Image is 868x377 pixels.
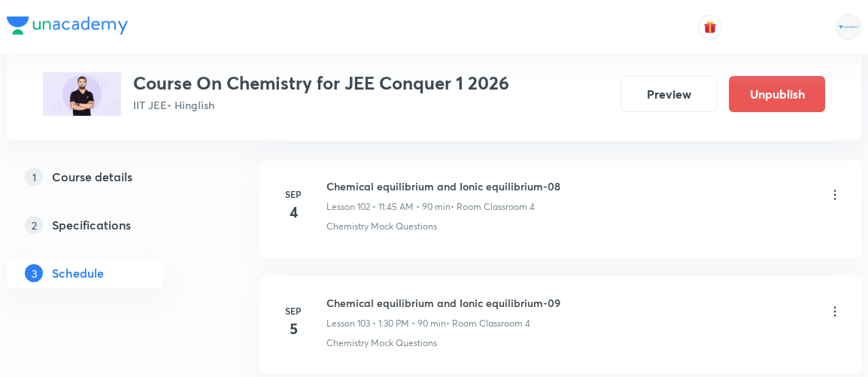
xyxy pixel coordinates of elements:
[451,200,535,214] p: • Room Classroom 4
[278,201,308,223] h4: 4
[729,76,825,112] button: Unpublish
[52,216,131,234] h5: Specifications
[446,317,530,330] p: • Room Classroom 4
[836,14,861,40] img: Rahul Mishra
[326,295,560,311] h6: Chemical equilibrium and Ionic equilibrium-09
[703,20,717,34] img: avatar
[326,178,560,194] h6: Chemical equilibrium and Ionic equilibrium-08
[43,72,121,116] img: 39A46265-594B-48FF-A696-9F92FC93B826_plus.png
[7,17,128,35] img: Company Logo
[326,200,451,214] p: Lesson 102 • 11:45 AM • 90 min
[25,216,43,234] p: 2
[52,264,104,282] h5: Schedule
[278,318,308,340] h4: 5
[133,97,509,113] p: IIT JEE • Hinglish
[326,220,437,233] p: Chemistry Mock Questions
[278,187,308,201] h6: Sep
[326,317,446,330] p: Lesson 103 • 1:30 PM • 90 min
[25,264,43,282] p: 3
[25,168,43,186] p: 1
[133,72,509,94] h3: Course On Chemistry for JEE Conquer 1 2026
[621,76,717,112] button: Preview
[7,210,211,240] a: 2Specifications
[698,15,722,39] button: avatar
[7,17,128,38] a: Company Logo
[52,168,132,186] h5: Course details
[278,304,308,318] h6: Sep
[326,336,437,350] p: Chemistry Mock Questions
[7,162,211,192] a: 1Course details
